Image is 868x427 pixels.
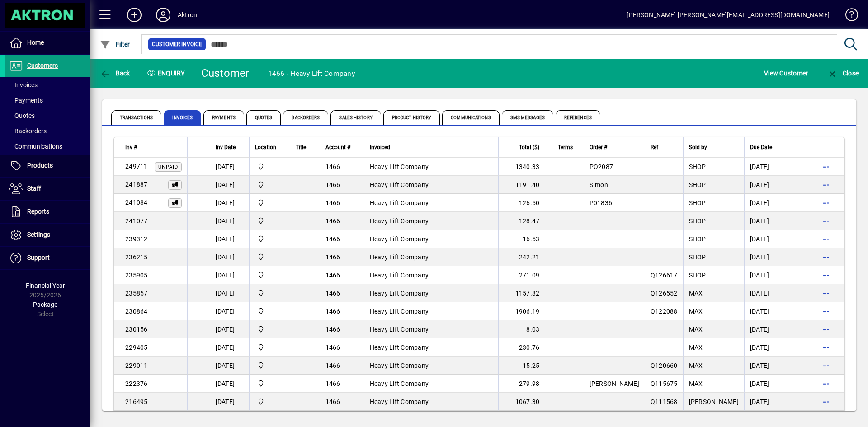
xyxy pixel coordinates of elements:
span: Invoices [164,110,201,125]
span: SMS Messages [502,110,553,125]
span: Back [100,70,130,77]
span: Staff [27,185,41,192]
td: 242.21 [498,248,552,266]
span: Quotes [9,112,35,119]
td: [DATE] [744,158,786,176]
span: 1466 [325,398,340,405]
button: Back [98,65,132,81]
td: [DATE] [210,393,249,411]
span: [PERSON_NAME] [590,380,639,387]
span: 1466 [325,380,340,387]
div: Account # [325,142,359,152]
button: More options [819,376,833,391]
a: Settings [5,224,90,246]
span: Reports [27,208,49,215]
td: 1340.33 [498,158,552,176]
span: Q120660 [651,362,678,369]
span: Heavy Lift Company [370,308,429,315]
a: Products [5,155,90,177]
span: 1466 [325,217,340,225]
td: 8.03 [498,320,552,338]
td: 1906.19 [498,302,552,320]
span: 1466 [325,253,340,261]
span: Q115675 [651,380,678,387]
button: Add [120,7,149,23]
span: Heavy Lift Company [370,362,429,369]
span: SImon [590,181,608,188]
span: PO2087 [590,163,613,170]
td: 15.25 [498,357,552,375]
span: MAX [689,326,703,333]
span: Product History [383,110,440,125]
span: Account # [325,142,350,152]
a: Invoices [5,77,90,93]
span: [PERSON_NAME] [689,398,739,405]
span: 222376 [125,380,148,387]
span: 1466 [325,272,340,279]
button: More options [819,196,833,210]
td: [DATE] [744,320,786,338]
button: More options [819,214,833,228]
span: Support [27,254,50,261]
button: More options [819,286,833,300]
span: Central [255,306,284,316]
span: SHOP [689,235,706,243]
td: 271.09 [498,266,552,284]
span: 249711 [125,163,148,170]
span: Unpaid [158,164,178,170]
div: Due Date [750,142,780,152]
span: Payments [203,110,244,125]
app-page-header-button: Back [90,65,140,81]
span: Close [827,70,859,77]
div: Title [296,142,314,152]
span: View Customer [764,66,808,80]
button: More options [819,340,833,355]
span: Central [255,397,284,407]
div: Location [255,142,284,152]
span: Central [255,216,284,226]
span: SHOP [689,217,706,225]
td: [DATE] [210,158,249,176]
td: [DATE] [210,230,249,248]
td: [DATE] [744,393,786,411]
button: More options [819,268,833,282]
span: Settings [27,231,50,238]
button: More options [819,304,833,319]
span: Heavy Lift Company [370,163,429,170]
span: Heavy Lift Company [370,344,429,351]
span: 236215 [125,253,148,261]
span: Central [255,270,284,280]
span: Backorders [9,127,47,135]
td: [DATE] [744,248,786,266]
td: 16.53 [498,230,552,248]
button: Profile [149,7,178,23]
div: [PERSON_NAME] [PERSON_NAME][EMAIL_ADDRESS][DOMAIN_NAME] [627,8,830,22]
td: [DATE] [210,248,249,266]
span: 229405 [125,344,148,351]
span: MAX [689,308,703,315]
span: 235905 [125,272,148,279]
span: Transactions [111,110,161,125]
span: 241077 [125,217,148,225]
span: Communications [9,143,62,150]
span: MAX [689,380,703,387]
td: [DATE] [744,230,786,248]
td: [DATE] [744,375,786,393]
div: Customer [201,66,250,80]
td: [DATE] [744,176,786,194]
span: References [556,110,600,125]
app-page-header-button: Close enquiry [817,65,868,81]
span: Quotes [246,110,281,125]
span: Total ($) [519,142,539,152]
a: Communications [5,139,90,154]
button: More options [819,160,833,174]
span: Heavy Lift Company [370,181,429,188]
button: More options [819,178,833,192]
td: [DATE] [210,284,249,302]
span: Central [255,162,284,172]
span: SHOP [689,253,706,261]
span: Invoices [9,81,38,89]
button: More options [819,232,833,246]
span: Terms [558,142,573,152]
td: 1191.40 [498,176,552,194]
